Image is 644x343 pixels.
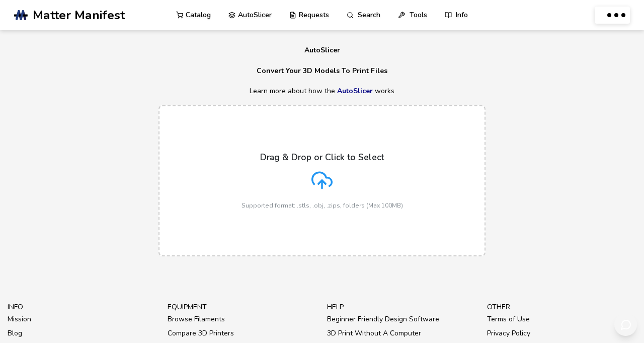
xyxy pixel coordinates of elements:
[487,302,637,312] p: other
[260,152,384,162] p: Drag & Drop or Click to Select
[327,326,421,340] a: 3D Print Without A Computer
[337,86,373,96] a: AutoSlicer
[242,202,403,209] p: Supported format: .stls, .obj, .zips, folders (Max 100MB)
[327,312,439,326] a: Beginner Friendly Design Software
[168,302,317,312] p: equipment
[614,313,637,336] button: Send feedback via email
[168,326,234,340] a: Compare 3D Printers
[327,302,477,312] p: help
[8,312,31,326] a: Mission
[487,312,530,326] a: Terms of Use
[8,302,157,312] p: info
[33,8,125,22] span: Matter Manifest
[487,326,530,340] a: Privacy Policy
[8,326,22,340] a: Blog
[168,312,225,326] a: Browse Filaments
